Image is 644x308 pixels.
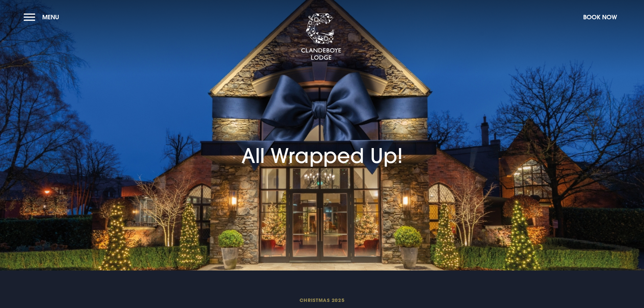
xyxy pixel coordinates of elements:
[241,106,403,167] h1: All Wrapped Up!
[161,297,483,303] span: Christmas 2025
[301,13,341,61] img: Clandeboye Lodge
[24,10,63,24] button: Menu
[42,13,59,21] span: Menu
[580,10,620,24] button: Book Now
